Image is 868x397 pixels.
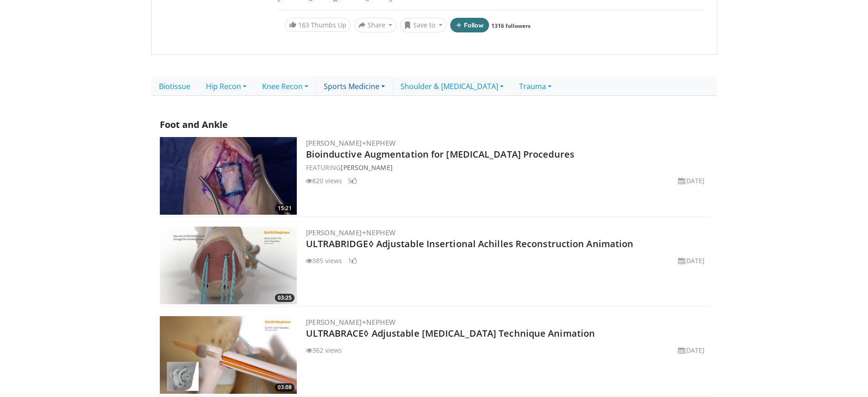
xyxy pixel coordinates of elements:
[393,77,511,96] a: Shoulder & [MEDICAL_DATA]
[160,137,297,215] img: b4be2b94-9e72-4ff9-8444-77bc87440b2f.300x170_q85_crop-smart_upscale.jpg
[160,316,297,394] img: f333f0c4-e616-42ac-a645-7bbb119bec37.300x170_q85_crop-smart_upscale.jpg
[678,345,705,355] li: [DATE]
[298,21,309,29] span: 163
[306,148,575,160] a: Bioinductive Augmentation for [MEDICAL_DATA] Procedures
[306,256,342,265] li: 385 views
[160,316,297,394] a: 03:08
[306,345,342,355] li: 362 views
[341,163,392,172] a: [PERSON_NAME]
[511,77,559,96] a: Trauma
[306,176,342,185] li: 820 views
[160,227,297,304] img: cad8fba9-95f9-4801-aa4d-a650bf9fcf76.300x170_q85_crop-smart_upscale.jpg
[400,18,447,32] button: Save to
[450,18,489,32] button: Follow
[151,77,198,96] a: Biotissue
[306,138,396,148] a: [PERSON_NAME]+Nephew
[160,227,297,304] a: 03:25
[306,318,396,327] a: [PERSON_NAME]+Nephew
[354,18,397,32] button: Share
[275,383,295,392] span: 03:08
[285,18,351,32] a: 163 Thumbs Up
[275,294,295,302] span: 03:25
[316,77,393,96] a: Sports Medicine
[306,228,396,237] a: [PERSON_NAME]+Nephew
[198,77,254,96] a: Hip Recon
[254,77,316,96] a: Knee Recon
[306,163,709,172] div: FEATURING
[160,118,228,131] span: Foot and Ankle
[678,256,705,265] li: [DATE]
[678,176,705,185] li: [DATE]
[491,22,531,30] a: 1316 followers
[348,256,357,265] li: 1
[275,204,295,212] span: 15:21
[306,327,595,339] a: ULTRABRACE◊ Adjustable [MEDICAL_DATA] Technique Animation
[306,238,634,250] a: ULTRABRIDGE◊ Adjustable Insertional Achilles Reconstruction Animation
[348,176,357,185] li: 5
[160,137,297,215] a: 15:21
